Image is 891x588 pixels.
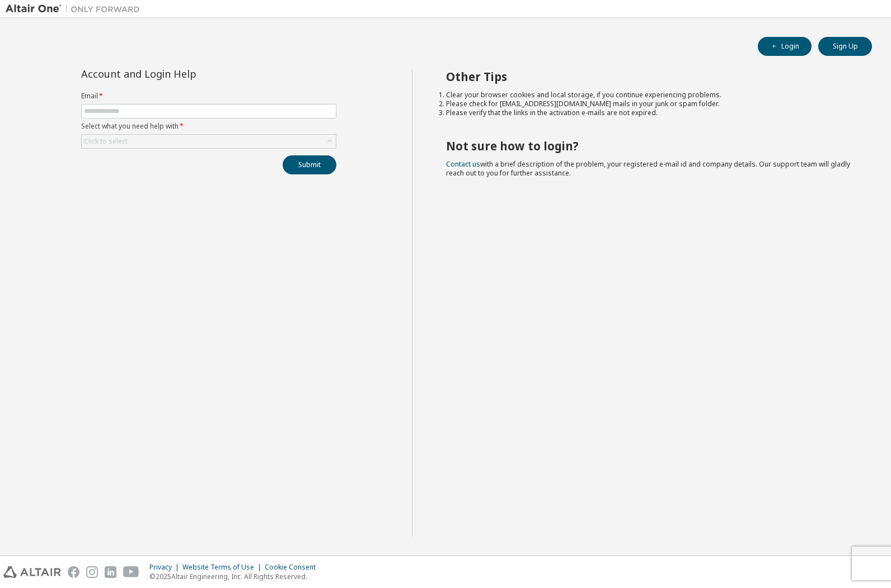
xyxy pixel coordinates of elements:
[149,563,182,572] div: Privacy
[758,37,812,56] button: Login
[68,566,79,578] img: facebook.svg
[81,122,336,131] label: Select what you need help with
[446,91,852,99] li: Clear your browser cookies and local storage, if you continue experiencing problems.
[6,3,146,15] img: Altair One
[818,37,872,56] button: Sign Up
[81,69,285,78] div: Account and Login Help
[3,566,61,578] img: altair_logo.svg
[84,137,128,146] div: Click to select
[105,566,116,578] img: linkedin.svg
[82,135,336,148] div: Click to select
[265,563,322,572] div: Cookie Consent
[446,159,850,178] span: with a brief description of the problem, your registered e-mail id and company details. Our suppo...
[283,155,336,174] button: Submit
[446,159,480,169] a: Contact us
[81,92,336,101] label: Email
[149,572,322,581] p: © 2025 Altair Engineering, Inc. All Rights Reserved.
[446,99,852,108] li: Please check for [EMAIL_ADDRESS][DOMAIN_NAME] mails in your junk or spam folder.
[86,566,98,578] img: instagram.svg
[182,563,265,572] div: Website Terms of Use
[123,566,139,578] img: youtube.svg
[446,139,852,153] h2: Not sure how to login?
[446,108,852,117] li: Please verify that the links in the activation e-mails are not expired.
[446,69,852,84] h2: Other Tips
